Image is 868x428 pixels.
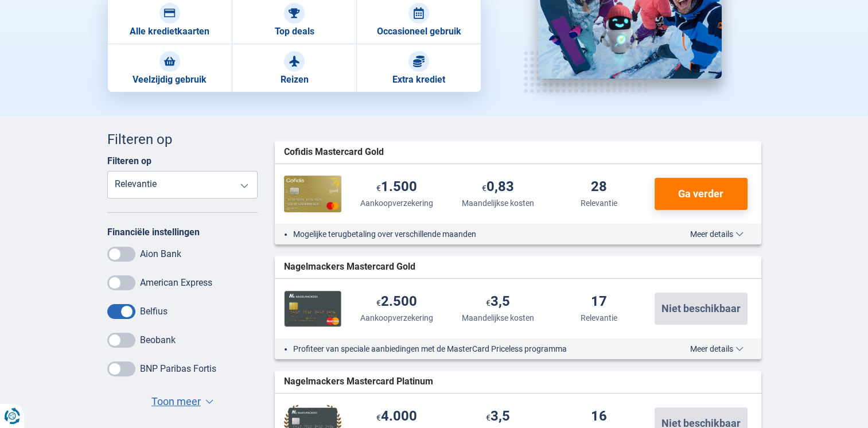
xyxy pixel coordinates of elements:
div: 17 [591,294,607,310]
div: Maandelijkse kosten [462,197,534,209]
label: Filteren op [107,155,151,166]
span: Cofidis Mastercard Gold [284,146,384,159]
span: Ga verder [678,189,723,199]
div: 28 [591,180,607,195]
label: Belfius [140,306,168,317]
img: Reizen [289,56,300,67]
span: € [376,413,381,422]
span: Nagelmackers Mastercard Platinum [284,375,433,388]
div: 1.500 [376,180,417,195]
span: Meer details [690,345,744,353]
div: 2.500 [376,294,417,310]
div: 3,5 [486,294,510,310]
span: Niet beschikbaar [661,304,741,314]
label: BNP Paribas Fortis [140,363,216,374]
span: Meer details [690,230,744,238]
div: 4.000 [376,409,417,425]
img: Extra krediet [413,56,425,67]
button: Toon meer ▼ [148,394,217,410]
button: Ga verder [655,178,748,210]
label: Beobank [140,334,176,345]
label: American Express [140,277,212,288]
a: Reizen Reizen [232,44,356,92]
a: Veelzijdig gebruik Veelzijdig gebruik [107,44,232,92]
span: € [376,298,381,308]
div: Aankoopverzekering [360,197,433,209]
button: Meer details [682,344,752,353]
div: Filteren op [107,130,258,149]
div: Maandelijkse kosten [462,312,534,324]
label: Financiële instellingen [107,227,200,238]
img: Nagelmackers [284,290,341,327]
span: € [482,184,486,193]
button: Meer details [682,229,752,239]
span: Nagelmackers Mastercard Gold [284,260,415,274]
span: € [486,298,491,308]
span: € [376,184,381,193]
span: Toon meer [151,394,201,409]
div: 0,83 [482,180,514,195]
span: ▼ [205,399,213,404]
img: Occasioneel gebruik [413,7,425,19]
div: 3,5 [486,409,510,425]
img: Veelzijdig gebruik [164,56,176,67]
img: Cofidis [284,176,341,212]
li: Profiteer van speciale aanbiedingen met de MasterCard Priceless programma [293,343,647,355]
div: 16 [591,409,607,425]
label: Aion Bank [140,248,181,259]
span: € [486,413,491,422]
button: Niet beschikbaar [655,293,748,325]
div: Relevantie [581,312,617,324]
img: Alle kredietkaarten [164,7,176,19]
div: Relevantie [581,197,617,209]
a: Extra krediet Extra krediet [356,44,481,92]
div: Aankoopverzekering [360,312,433,324]
img: Top deals [289,7,300,19]
li: Mogelijke terugbetaling over verschillende maanden [293,228,647,240]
